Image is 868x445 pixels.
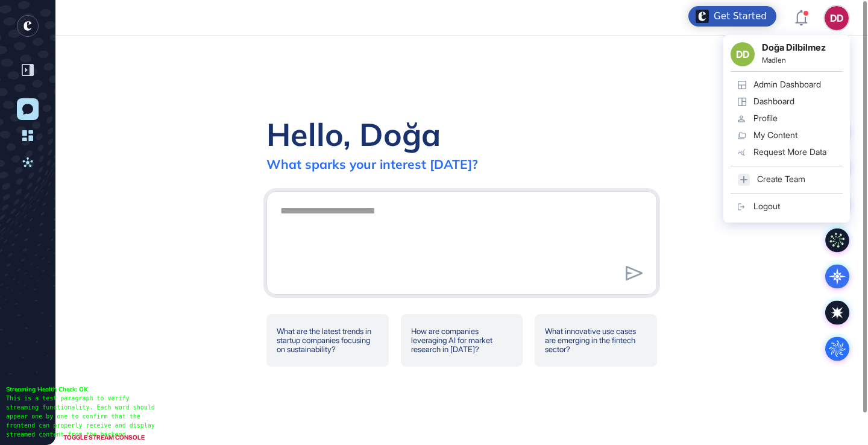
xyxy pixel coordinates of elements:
div: What sparks your interest [DATE]? [266,156,478,172]
img: launcher-image-alternative-text [696,10,709,23]
div: entrapeer-logo [17,15,39,37]
div: How are companies leveraging AI for market research in [DATE]? [401,314,523,367]
div: Hello, Doğa [266,115,441,154]
div: Get Started [714,10,767,22]
div: Open Get Started checklist [688,6,776,27]
div: What innovative use cases are emerging in the fintech sector? [535,314,657,367]
button: DD [825,6,849,30]
div: What are the latest trends in startup companies focusing on sustainability? [266,314,389,367]
div: TOGGLE STREAM CONSOLE [60,430,148,445]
